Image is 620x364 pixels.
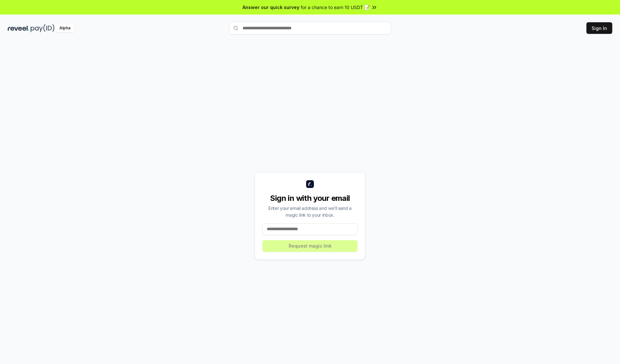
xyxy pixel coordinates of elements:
span: for a chance to earn 10 USDT 📝 [301,4,370,11]
span: Answer our quick survey [243,4,299,11]
img: pay_id [31,24,55,32]
div: Enter your email address and we’ll send a magic link to your inbox. [263,205,357,218]
img: reveel_dark [8,24,29,32]
div: Alpha [56,24,74,32]
div: Sign in with your email [263,193,357,203]
img: logo_small [306,180,314,188]
button: Sign In [586,22,612,34]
